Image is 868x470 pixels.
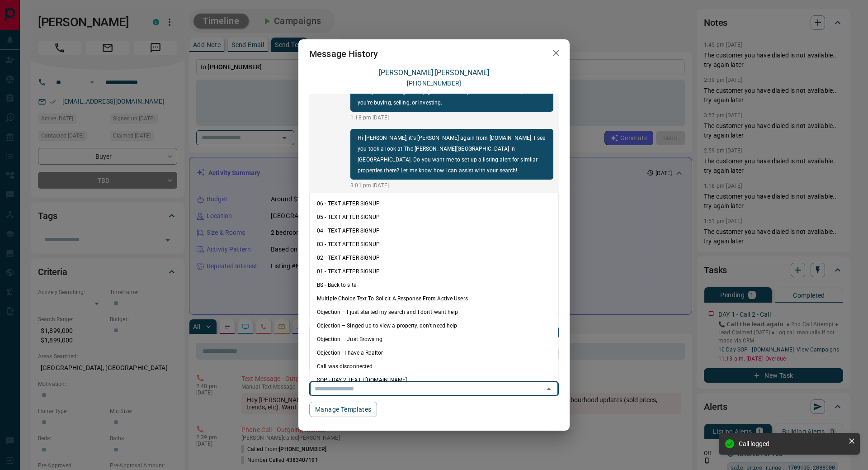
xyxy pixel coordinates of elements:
[350,114,553,122] p: 1:18 pm [DATE]
[310,251,558,265] li: 02 - TEXT AFTER SIGNUP
[310,224,558,237] li: 04 - TEXT AFTER SIGNUP
[310,360,558,373] li: Call was disconnected
[739,440,844,447] div: Call logged
[358,133,546,176] p: Hi [PERSON_NAME], it's [PERSON_NAME] again from [DOMAIN_NAME]. I see you took a look at The [PERS...
[379,68,489,77] a: [PERSON_NAME] [PERSON_NAME]
[310,292,558,305] li: Multiple Choice Text To Solicit A Response From Active Users
[310,237,558,251] li: 03 - TEXT AFTER SIGNUP
[298,39,389,68] h2: Message History
[310,210,558,224] li: 05 - TEXT AFTER SIGNUP
[350,181,553,190] p: 3:01 pm [DATE]
[310,319,558,332] li: Objection – Singed up to view a property, don’t need help
[310,373,558,387] li: SOP - DAY 2 TEXT | [DOMAIN_NAME]
[310,346,558,360] li: Objection - I have a Realtor
[309,402,377,417] button: Manage Templates
[310,265,558,278] li: 01 - TEXT AFTER SIGNUP
[310,332,558,346] li: Objection – Just Browsing
[310,278,558,292] li: BS - Back to site
[310,197,558,210] li: 06 - TEXT AFTER SIGNUP
[407,79,461,88] p: [PHONE_NUMBER]
[310,305,558,319] li: Objection – I just started my search and I don't want help
[542,383,555,395] button: Close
